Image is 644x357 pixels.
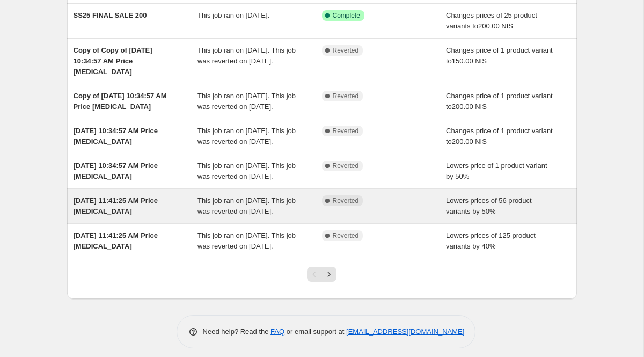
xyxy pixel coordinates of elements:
[197,92,296,111] span: This job ran on [DATE]. This job was reverted on [DATE].
[333,127,359,135] span: Reverted
[346,327,464,336] a: [EMAIL_ADDRESS][DOMAIN_NAME]
[74,11,147,19] span: SS25 FINAL SALE 200
[446,231,536,250] span: Lowers prices of 125 product variants by 40%
[446,162,547,180] span: Lowers price of 1 product variant by 50%
[478,22,513,30] span: 200.00 NIS
[452,57,487,65] span: 150.00 NIS
[197,231,296,250] span: This job ran on [DATE]. This job was reverted on [DATE].
[333,46,359,55] span: Reverted
[446,11,537,30] span: Changes prices of 25 product variants to
[74,196,158,215] span: [DATE] 11:41:25 AM Price [MEDICAL_DATA]
[197,46,296,65] span: This job ran on [DATE]. This job was reverted on [DATE].
[284,327,346,336] span: or email support at
[333,162,359,170] span: Reverted
[333,11,360,20] span: Complete
[197,162,296,180] span: This job ran on [DATE]. This job was reverted on [DATE].
[452,103,487,111] span: 200.00 NIS
[452,137,487,145] span: 200.00 NIS
[446,127,553,145] span: Changes price of 1 product variant to
[74,46,152,76] span: Copy of Copy of [DATE] 10:34:57 AM Price [MEDICAL_DATA]
[197,196,296,215] span: This job ran on [DATE]. This job was reverted on [DATE].
[321,267,336,282] button: Next
[74,231,158,250] span: [DATE] 11:41:25 AM Price [MEDICAL_DATA]
[197,11,269,19] span: This job ran on [DATE].
[333,92,359,100] span: Reverted
[333,231,359,240] span: Reverted
[203,327,271,336] span: Need help? Read the
[270,327,284,336] a: FAQ
[446,46,553,65] span: Changes price of 1 product variant to
[446,196,532,215] span: Lowers prices of 56 product variants by 50%
[74,127,158,145] span: [DATE] 10:34:57 AM Price [MEDICAL_DATA]
[197,127,296,145] span: This job ran on [DATE]. This job was reverted on [DATE].
[446,92,553,111] span: Changes price of 1 product variant to
[333,196,359,205] span: Reverted
[74,162,158,180] span: [DATE] 10:34:57 AM Price [MEDICAL_DATA]
[307,267,336,282] nav: Pagination
[74,92,167,111] span: Copy of [DATE] 10:34:57 AM Price [MEDICAL_DATA]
